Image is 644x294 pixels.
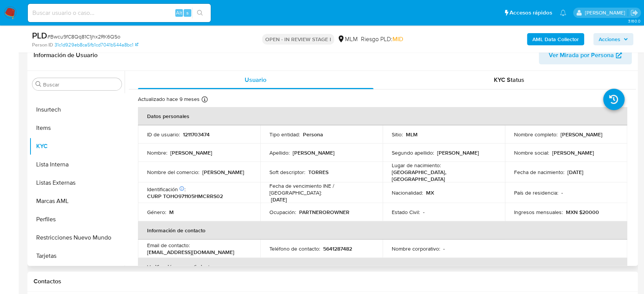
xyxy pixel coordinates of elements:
a: 31c1d929eb8ca5fb1cd7041b544a8bc1 [54,42,138,48]
p: Nombre del comercio : [147,169,199,176]
p: Fecha de nacimiento : [514,169,564,176]
p: [PERSON_NAME] [293,149,335,156]
p: Sitio : [392,131,403,138]
p: Persona [303,131,323,138]
button: Lista Interna [29,155,125,174]
span: Alt [176,9,182,16]
a: Salir [630,9,638,17]
p: Fecha de vencimiento INE / [GEOGRAPHIC_DATA] : [269,182,373,196]
p: Nombre : [147,149,167,156]
p: Soft descriptor : [269,169,305,176]
p: [DATE] [567,169,583,176]
a: Notificaciones [560,10,566,16]
button: Perfiles [29,210,125,228]
th: Datos personales [138,107,627,125]
p: [PERSON_NAME] [437,149,479,156]
span: Usuario [245,75,266,84]
button: Restricciones Nuevo Mundo [29,228,125,247]
span: s [186,9,189,16]
button: KYC [29,137,125,155]
p: M [169,209,174,216]
p: diego.gardunorosas@mercadolibre.com.mx [585,9,628,16]
input: Buscar [43,81,119,88]
button: Buscar [35,81,42,87]
p: [DATE] [271,196,287,203]
button: Insurtech [29,101,125,119]
b: Person ID [32,42,53,48]
p: [PERSON_NAME] [552,149,594,156]
p: País de residencia : [514,189,558,196]
p: Ocupación : [269,209,296,216]
p: - [443,245,445,252]
p: [PERSON_NAME] [202,169,244,176]
span: Acciones [599,33,620,45]
span: MID [392,35,403,43]
input: Buscar usuario o caso... [28,8,211,18]
p: Tipo entidad : [269,131,300,138]
p: Actualizado hace 9 meses [138,96,200,103]
p: Identificación : [147,186,186,193]
button: search-icon [192,8,208,18]
p: ID de usuario : [147,131,180,138]
p: Nacionalidad : [392,189,423,196]
span: Ver Mirada por Persona [549,46,614,64]
span: Accesos rápidos [509,9,552,17]
p: Nombre completo : [514,131,557,138]
p: Ingresos mensuales : [514,209,563,216]
span: # Bwcu9fC8Qq81C1jhx2RK6QSo [47,33,120,40]
p: MXN $20000 [566,209,599,216]
button: Items [29,119,125,137]
p: Lugar de nacimiento : [392,162,441,169]
p: Apellido : [269,149,290,156]
p: CURP TOHO971105HMCRRS02 [147,193,223,200]
p: [PERSON_NAME] [561,131,602,138]
p: PARTNEROROWNER [299,209,349,216]
span: KYC Status [494,75,524,84]
p: Nombre corporativo : [392,245,440,252]
div: MLM [337,35,358,43]
button: Listas Externas [29,174,125,192]
p: Teléfono de contacto : [269,245,320,252]
button: Marcas AML [29,192,125,210]
p: Segundo apellido : [392,149,434,156]
p: Nombre social : [514,149,549,156]
b: AML Data Collector [532,33,579,45]
p: - [423,209,425,216]
p: MLM [406,131,418,138]
p: - [561,189,563,196]
button: Ver Mirada por Persona [539,46,632,64]
th: Información de contacto [138,221,627,240]
button: Acciones [593,33,633,45]
p: [PERSON_NAME] [170,149,212,156]
h1: Información de Usuario [34,51,98,59]
p: Email de contacto : [147,242,190,249]
p: 5641287482 [323,245,352,252]
span: Riesgo PLD: [361,35,403,43]
span: 3.160.0 [628,18,640,24]
p: OPEN - IN REVIEW STAGE I [262,34,334,45]
th: Verificación y cumplimiento [138,258,627,276]
b: PLD [32,29,47,42]
p: [GEOGRAPHIC_DATA], [GEOGRAPHIC_DATA] [392,169,493,182]
p: MX [426,189,434,196]
button: AML Data Collector [527,33,584,45]
h1: Contactos [34,278,632,285]
p: [EMAIL_ADDRESS][DOMAIN_NAME] [147,249,234,256]
p: TORRES [308,169,328,176]
p: Género : [147,209,166,216]
p: Estado Civil : [392,209,420,216]
p: 1211703474 [183,131,210,138]
button: Tarjetas [29,247,125,265]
